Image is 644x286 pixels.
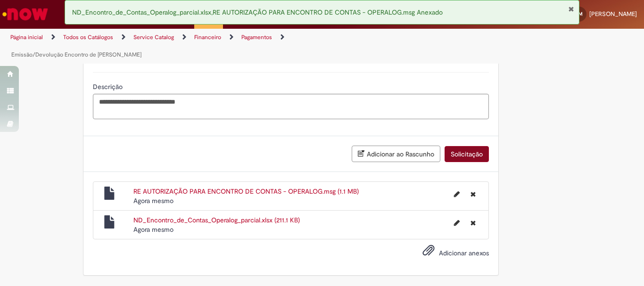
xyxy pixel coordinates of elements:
[11,51,141,58] a: Emissão/Devolução Encontro de [PERSON_NAME]
[448,187,465,202] button: Editar nome de arquivo RE AUTORIZAÇÃO PARA ENCONTRO DE CONTAS - OPERALOG.msg
[133,187,359,196] a: RE AUTORIZAÇÃO PARA ENCONTRO DE CONTAS - OPERALOG.msg (1.1 MB)
[133,225,173,234] span: Agora mesmo
[420,242,437,263] button: Adicionar anexos
[133,196,173,205] time: 29/09/2025 16:01:25
[589,10,637,18] span: [PERSON_NAME]
[465,187,481,202] button: Excluir RE AUTORIZAÇÃO PARA ENCONTRO DE CONTAS - OPERALOG.msg
[72,8,443,16] span: ND_Encontro_de_Contas_Operalog_parcial.xlsx,RE AUTORIZAÇÃO PARA ENCONTRO DE CONTAS - OPERALOG.msg...
[10,33,43,41] a: Página inicial
[133,33,174,41] a: Service Catalog
[465,215,481,230] button: Excluir ND_Encontro_de_Contas_Operalog_parcial.xlsx
[194,33,221,41] a: Financeiro
[448,215,465,230] button: Editar nome de arquivo ND_Encontro_de_Contas_Operalog_parcial.xlsx
[241,33,272,41] a: Pagamentos
[439,249,489,257] span: Adicionar anexos
[133,196,173,205] span: Agora mesmo
[568,5,574,13] button: Fechar Notificação
[93,82,124,91] span: Descrição
[133,225,173,234] time: 29/09/2025 16:01:24
[7,29,422,64] ul: Trilhas de página
[445,146,489,162] button: Solicitação
[1,5,50,24] img: ServiceNow
[352,146,440,162] button: Adicionar ao Rascunho
[93,94,489,119] textarea: Descrição
[63,33,113,41] a: Todos os Catálogos
[133,216,300,224] a: ND_Encontro_de_Contas_Operalog_parcial.xlsx (211.1 KB)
